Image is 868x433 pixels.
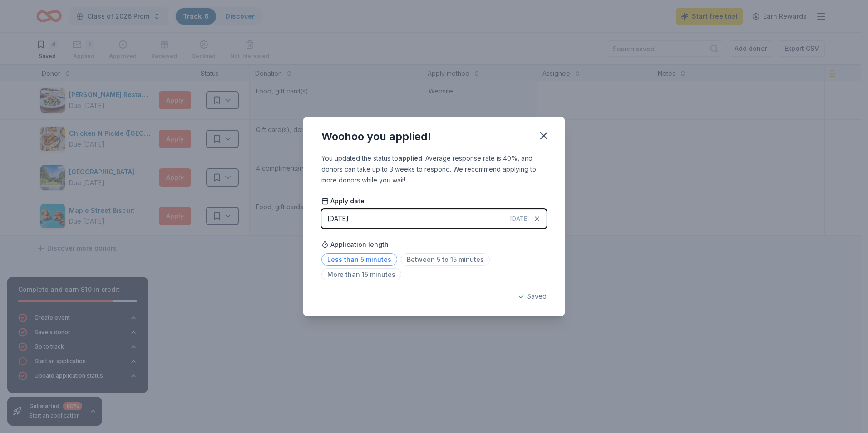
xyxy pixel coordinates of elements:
[401,253,490,266] span: Between 5 to 15 minutes
[510,215,529,222] span: [DATE]
[321,268,401,280] span: More than 15 minutes
[398,154,422,162] b: applied
[321,197,365,206] span: Apply date
[321,209,547,228] button: [DATE][DATE]
[321,239,389,250] span: Application length
[321,153,547,186] div: You updated the status to . Average response rate is 40%, and donors can take up to 3 weeks to re...
[321,253,397,266] span: Less than 5 minutes
[321,129,431,144] div: Woohoo you applied!
[327,213,349,224] div: [DATE]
